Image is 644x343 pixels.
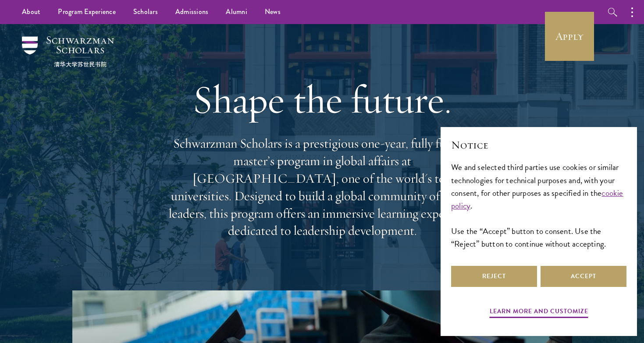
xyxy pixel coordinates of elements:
[545,12,594,61] a: Apply
[451,138,626,152] h2: Notice
[451,161,626,250] div: We and selected third parties use cookies or similar technologies for technical purposes and, wit...
[164,135,480,240] p: Schwarzman Scholars is a prestigious one-year, fully funded master’s program in global affairs at...
[541,266,626,287] button: Accept
[490,306,588,319] button: Learn more and customize
[451,187,623,212] a: cookie policy
[451,266,537,287] button: Reject
[22,36,114,67] img: Schwarzman Scholars
[164,75,480,124] h1: Shape the future.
